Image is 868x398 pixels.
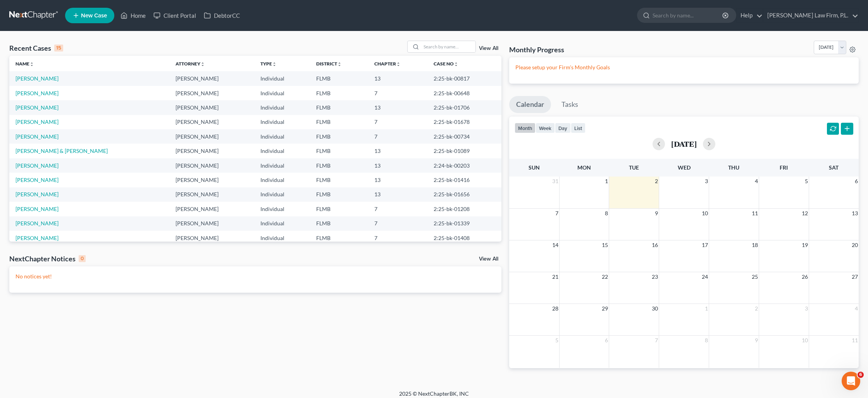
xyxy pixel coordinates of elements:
td: 2:25-bk-01408 [427,231,501,245]
button: month [515,123,536,133]
td: [PERSON_NAME] [169,231,254,245]
a: View All [479,46,498,51]
a: Typeunfold_more [260,61,277,67]
span: 25 [751,272,759,281]
td: 2:25-bk-00648 [427,86,501,100]
a: View All [479,256,498,262]
td: 13 [368,144,427,158]
td: [PERSON_NAME] [169,100,254,115]
span: 16 [651,240,659,250]
i: unfold_more [200,62,205,67]
a: Case Nounfold_more [434,61,458,67]
button: list [571,123,586,133]
td: Individual [254,231,310,245]
span: 21 [551,272,559,281]
span: Tue [629,164,639,171]
td: FLMB [310,144,368,158]
td: Individual [254,187,310,202]
a: [PERSON_NAME] [15,90,59,96]
div: 0 [79,255,86,262]
a: Nameunfold_more [15,61,34,67]
span: 27 [851,272,859,281]
td: 7 [368,86,427,100]
span: 4 [754,177,759,186]
td: Individual [254,115,310,129]
a: Attorneyunfold_more [176,61,205,67]
td: FLMB [310,86,368,100]
span: 8 [604,209,609,218]
span: Sat [829,164,839,171]
td: 7 [368,216,427,231]
td: Individual [254,144,310,158]
td: FLMB [310,100,368,115]
td: Individual [254,173,310,187]
td: FLMB [310,231,368,245]
span: 7 [555,209,559,218]
td: FLMB [310,173,368,187]
span: 13 [851,209,859,218]
span: 20 [851,240,859,250]
td: 13 [368,100,427,115]
span: 4 [854,304,859,313]
a: Client Portal [150,9,200,22]
div: 15 [54,45,63,51]
td: FLMB [310,115,368,129]
td: [PERSON_NAME] [169,216,254,231]
span: 19 [801,240,809,250]
div: Recent Cases [9,43,63,53]
span: 5 [804,177,809,186]
span: Mon [577,164,591,171]
td: 7 [368,129,427,144]
td: 7 [368,202,427,216]
td: 2:25-bk-01656 [427,187,501,202]
div: NextChapter Notices [9,254,86,263]
a: [PERSON_NAME] [15,191,59,197]
span: 2 [654,177,659,186]
span: 1 [704,304,709,313]
span: 23 [651,272,659,281]
span: 2 [754,304,759,313]
span: 9 [754,336,759,345]
input: Search by name... [421,41,475,52]
span: 29 [601,304,609,313]
span: 9 [654,209,659,218]
td: 2:25-bk-00817 [427,71,501,86]
td: 13 [368,187,427,202]
td: 7 [368,231,427,245]
span: 26 [801,272,809,281]
td: Individual [254,158,310,173]
td: [PERSON_NAME] [169,187,254,202]
td: [PERSON_NAME] [169,129,254,144]
span: 6 [604,336,609,345]
span: 3 [704,177,709,186]
h2: [DATE] [671,140,697,148]
td: FLMB [310,202,368,216]
a: [PERSON_NAME] [15,177,59,183]
i: unfold_more [29,62,34,67]
span: New Case [81,13,107,19]
i: unfold_more [337,62,342,67]
i: unfold_more [454,62,458,67]
span: 12 [801,209,809,218]
td: FLMB [310,71,368,86]
a: [PERSON_NAME] & [PERSON_NAME] [15,148,108,154]
i: unfold_more [396,62,401,67]
span: Sun [529,164,540,171]
a: [PERSON_NAME] [15,206,59,212]
span: Fri [780,164,788,171]
span: 28 [551,304,559,313]
td: [PERSON_NAME] [169,158,254,173]
span: 14 [551,240,559,250]
td: 13 [368,173,427,187]
span: 11 [851,336,859,345]
td: FLMB [310,158,368,173]
td: 13 [368,71,427,86]
td: 2:25-bk-01416 [427,173,501,187]
span: Wed [678,164,691,171]
a: [PERSON_NAME] [15,75,59,82]
h3: Monthly Progress [509,45,564,54]
td: Individual [254,86,310,100]
a: Home [117,9,150,22]
a: [PERSON_NAME] [15,104,59,111]
td: 2:25-bk-01208 [427,202,501,216]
